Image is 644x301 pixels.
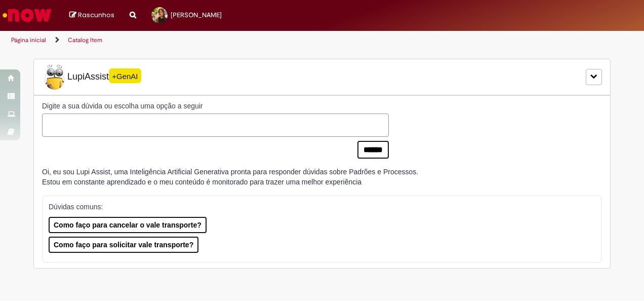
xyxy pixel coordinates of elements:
button: Como faço para solicitar vale transporte? [49,237,198,253]
img: ServiceNow [1,5,53,25]
button: Como faço para cancelar o vale transporte? [49,217,207,233]
a: Rascunhos [69,11,114,20]
p: Dúvidas comuns: [49,202,588,212]
span: LupiAssist [42,64,141,90]
div: Oi, eu sou Lupi Assist, uma Inteligência Artificial Generativa pronta para responder dúvidas sobr... [42,167,418,187]
label: Digite a sua dúvida ou escolha uma opção a seguir [42,101,389,111]
img: Lupi [42,64,67,90]
span: +GenAI [109,68,141,83]
a: Página inicial [11,36,46,44]
div: LupiLupiAssist+GenAI [33,59,611,95]
ul: Trilhas de página [8,31,422,50]
span: Rascunhos [78,10,114,20]
span: [PERSON_NAME] [171,11,222,19]
a: Catalog Item [68,36,102,44]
